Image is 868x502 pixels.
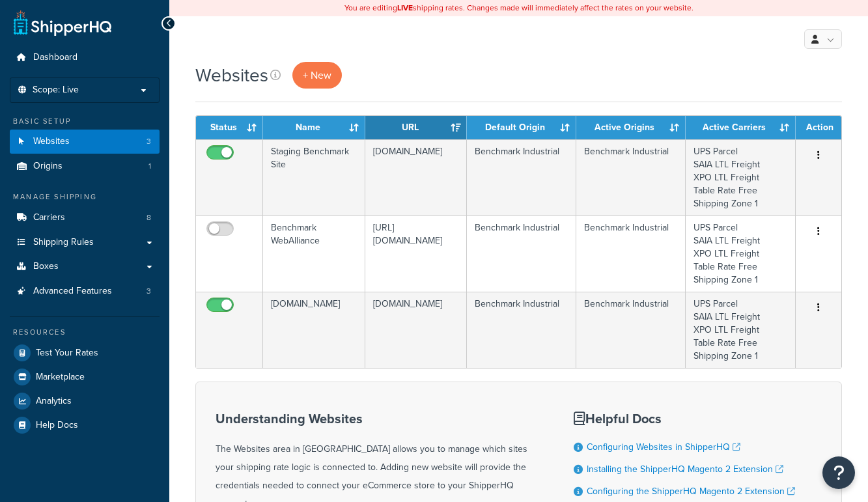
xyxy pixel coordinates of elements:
a: Dashboard [10,46,160,70]
h3: Helpful Docs [574,411,808,426]
span: Advanced Features [33,286,112,297]
th: Status: activate to sort column ascending [196,116,263,139]
a: Carriers 8 [10,206,160,230]
span: Shipping Rules [33,237,94,248]
a: Advanced Features 3 [10,279,160,303]
td: Staging Benchmark Site [263,139,365,216]
div: Resources [10,327,160,338]
td: Benchmark Industrial [576,292,686,368]
td: Benchmark Industrial [576,216,686,292]
a: Shipping Rules [10,230,160,255]
b: LIVE [397,2,413,14]
td: [DOMAIN_NAME] [263,292,365,368]
li: Websites [10,130,160,154]
button: Open Resource Center [822,456,855,489]
a: Help Docs [10,413,160,437]
a: ShipperHQ Home [14,10,111,36]
span: Origins [33,161,63,172]
span: 3 [147,136,151,147]
th: URL: activate to sort column ascending [365,116,466,139]
span: Boxes [33,261,59,272]
a: Marketplace [10,365,160,389]
td: Benchmark Industrial [467,139,576,216]
a: Installing the ShipperHQ Magento 2 Extension [587,462,783,476]
td: Benchmark WebAlliance [263,216,365,292]
td: [DOMAIN_NAME] [365,139,466,216]
span: Websites [33,136,70,147]
a: Boxes [10,255,160,279]
td: Benchmark Industrial [467,292,576,368]
span: + New [303,68,331,83]
th: Active Carriers: activate to sort column ascending [686,116,796,139]
span: Analytics [36,396,72,407]
span: Carriers [33,212,65,223]
span: 8 [147,212,151,223]
span: Marketplace [36,372,85,383]
span: Test Your Rates [36,348,98,359]
span: Help Docs [36,420,78,431]
a: Websites 3 [10,130,160,154]
a: Configuring the ShipperHQ Magento 2 Extension [587,484,795,498]
span: Scope: Live [33,85,79,96]
td: UPS Parcel SAIA LTL Freight XPO LTL Freight Table Rate Free Shipping Zone 1 [686,216,796,292]
td: Benchmark Industrial [467,216,576,292]
h3: Understanding Websites [216,411,541,426]
th: Action [796,116,841,139]
a: + New [292,62,342,89]
a: Test Your Rates [10,341,160,365]
span: Dashboard [33,52,77,63]
td: [URL][DOMAIN_NAME] [365,216,466,292]
span: 3 [147,286,151,297]
div: Manage Shipping [10,191,160,202]
th: Name: activate to sort column ascending [263,116,365,139]
li: Advanced Features [10,279,160,303]
td: UPS Parcel SAIA LTL Freight XPO LTL Freight Table Rate Free Shipping Zone 1 [686,139,796,216]
a: Analytics [10,389,160,413]
td: UPS Parcel SAIA LTL Freight XPO LTL Freight Table Rate Free Shipping Zone 1 [686,292,796,368]
h1: Websites [195,63,268,88]
div: Basic Setup [10,116,160,127]
span: 1 [148,161,151,172]
li: Carriers [10,206,160,230]
a: Configuring Websites in ShipperHQ [587,440,740,454]
a: Origins 1 [10,154,160,178]
li: Origins [10,154,160,178]
th: Default Origin: activate to sort column ascending [467,116,576,139]
td: [DOMAIN_NAME] [365,292,466,368]
td: Benchmark Industrial [576,139,686,216]
th: Active Origins: activate to sort column ascending [576,116,686,139]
